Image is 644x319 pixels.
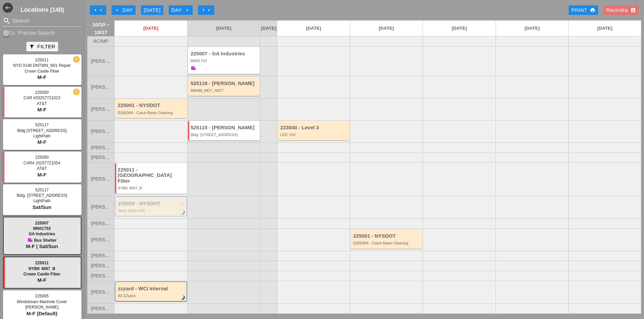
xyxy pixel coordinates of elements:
[24,96,61,100] span: CAR #20257721023
[37,101,47,106] span: AT&T
[280,133,348,137] div: LOC #10
[17,193,67,198] span: Bldg. [STREET_ADDRESS]
[260,21,277,36] a: [DATE]
[3,29,82,37] div: Enable Precise search to match search terms exactly.
[3,17,11,25] i: search
[38,107,47,112] span: M-F
[38,139,47,145] span: M-F
[73,89,79,95] i: new_releases
[33,198,51,203] span: LightPath
[191,59,258,63] div: MN01753
[35,221,49,225] span: 225007
[141,5,163,15] button: [DATE]
[180,294,187,301] i: brightness_3
[73,56,79,62] i: new_releases
[118,167,185,184] div: 225011 - [GEOGRAPHIC_DATA] Fiber
[37,166,47,171] span: AT&T
[423,21,496,36] a: [DATE]
[91,306,111,311] span: [PERSON_NAME]
[34,238,57,243] span: Bus Shelter
[169,5,193,15] button: Day
[17,128,67,133] span: Bldg [STREET_ADDRESS]
[91,107,111,112] span: [PERSON_NAME]
[90,5,106,15] button: Move Back 1 Week
[91,263,111,268] span: [PERSON_NAME]
[18,30,55,36] label: Precise Search
[118,186,185,190] div: NYBK 4087_B
[25,305,59,310] span: [PERSON_NAME]
[350,21,423,36] a: [DATE]
[24,161,61,165] span: CAR# 20257721054
[91,85,111,90] span: [PERSON_NAME]
[91,177,111,182] span: [PERSON_NAME]
[33,134,51,138] span: LightPath
[91,129,111,134] span: [PERSON_NAME]
[29,44,34,49] i: filter_alt
[35,294,49,298] span: 225005
[353,233,421,239] div: 225001 - NYSDOT
[118,209,185,213] div: Work Order 004
[26,243,58,249] span: M-F | Sat/Sun
[569,5,598,15] a: Print
[118,103,185,108] div: 225001 - NYSDOT
[29,43,55,51] div: Filter
[496,21,569,36] a: [DATE]
[191,133,258,137] div: Bldg. 300 E. 46th Street
[91,237,111,242] span: [PERSON_NAME]
[280,125,348,131] div: 223040 - Level 3
[93,7,98,13] i: arrow_left
[3,3,13,13] button: Shrink Sidebar
[91,205,111,210] span: [PERSON_NAME]
[29,232,55,236] span: GA Industries
[33,226,51,231] span: MN01753
[171,6,190,14] div: Day
[118,111,185,115] div: D265364 - Catch Basin Cleaning
[3,3,13,13] i: west
[35,155,49,160] span: 225050
[35,90,49,95] span: 225050
[35,58,49,62] span: 225011
[114,7,120,13] i: arrow_left
[17,299,67,304] span: Windstream Manhole Cover
[188,21,260,36] a: [DATE]
[91,145,111,150] span: [PERSON_NAME]
[603,5,639,15] button: Ravindra
[13,63,71,68] span: NYD 0148 DNTWN_N01 Repair
[201,7,206,13] i: arrow_right
[26,42,58,51] button: Filter
[91,155,111,160] span: [PERSON_NAME]
[91,290,111,295] span: [PERSON_NAME]
[115,21,187,36] a: [DATE]
[118,201,185,207] div: 225025 - NYSDOT
[91,221,111,226] span: [PERSON_NAME]
[38,74,47,80] span: M-F
[180,201,185,206] i: check
[35,123,49,127] span: 525117
[630,7,636,13] i: account_box
[32,204,51,210] span: Sat/Sun
[93,39,108,44] span: AC/MP
[198,5,214,15] button: Move Ahead 1 Week
[38,277,47,283] span: M-F
[26,311,57,316] span: M-F (Default)
[91,253,111,258] span: [PERSON_NAME]
[191,125,258,131] div: 525115 - [PERSON_NAME]
[571,6,595,14] div: Print
[180,209,187,216] i: brightness_3
[112,5,136,15] button: Day
[118,294,185,298] div: All ZZyard
[144,6,161,14] div: [DATE]
[277,21,350,36] a: [DATE]
[28,266,55,271] span: NYBK 4087_B
[191,81,258,86] div: 525118 - [PERSON_NAME]
[191,88,258,92] div: MANM_MDT_N027
[191,65,196,71] i: note
[23,272,60,276] span: Crown Castle Fiber
[206,7,212,13] i: arrow_right
[91,21,111,36] span: 10/10 – 10/17
[569,21,641,36] a: [DATE]
[606,6,636,14] div: Ravindra
[114,6,133,14] div: Day
[91,59,111,64] span: [PERSON_NAME]
[191,51,258,57] div: 225007 - GA Industries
